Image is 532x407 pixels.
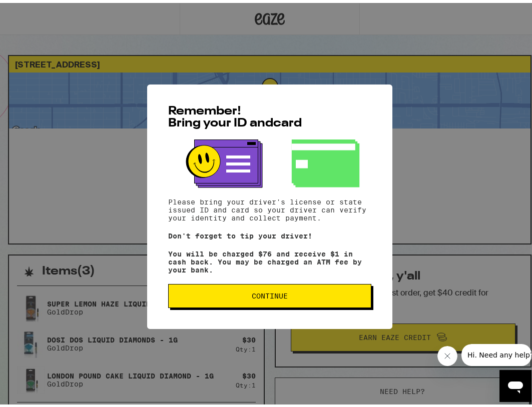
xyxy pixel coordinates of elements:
[168,229,371,237] p: Don't forget to tip your driver!
[168,281,371,305] button: Continue
[437,343,457,363] iframe: Close message
[6,7,72,15] span: Hi. Need any help?
[499,367,531,399] iframe: Button to launch messaging window
[168,195,371,219] p: Please bring your driver's license or state issued ID and card so your driver can verify your ide...
[461,341,531,363] iframe: Message from company
[168,247,371,271] p: You will be charged $76 and receive $1 in cash back. You may be charged an ATM fee by your bank.
[252,289,288,296] span: Continue
[168,102,302,126] span: Remember! Bring your ID and card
